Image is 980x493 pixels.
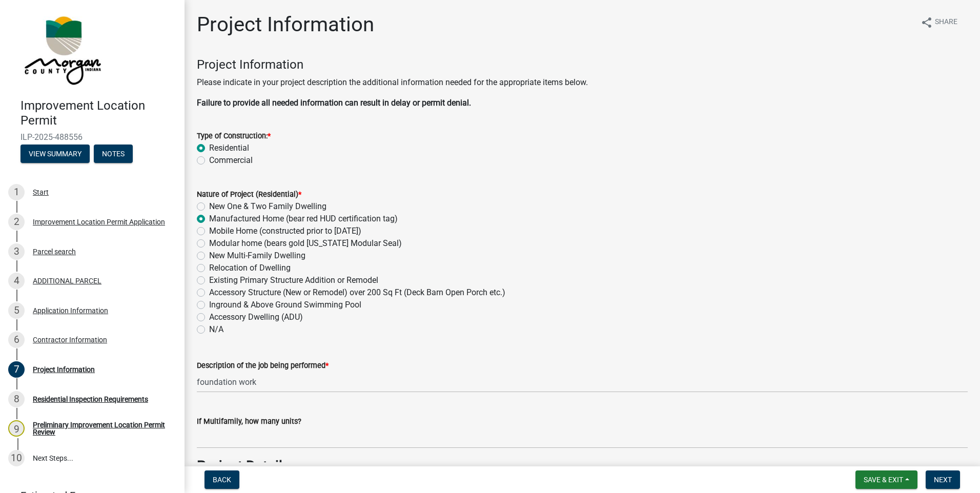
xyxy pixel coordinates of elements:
[8,391,25,407] div: 8
[209,200,326,213] label: New One & Two Family Dwelling
[197,57,968,72] h4: Project Information
[94,145,133,163] button: Notes
[213,476,231,484] span: Back
[926,470,960,489] button: Next
[21,132,164,142] span: ILP-2025-488556
[209,286,505,299] label: Accessory Structure (New or Remodel) over 200 Sq Ft (Deck Barn Open Porch etc.)
[21,11,103,88] img: Morgan County, Indiana
[33,307,108,314] div: Application Information
[209,262,291,274] label: Relocation of Dwelling
[209,154,253,167] label: Commercial
[209,299,361,311] label: Inground & Above Ground Swimming Pool
[197,362,329,369] label: Description of the job being performed
[21,98,176,128] h4: Improvement Location Permit
[197,458,290,475] strong: Project Details
[864,476,903,484] span: Save & Exit
[209,225,361,237] label: Mobile Home (constructed prior to [DATE])
[209,323,223,336] label: N/A
[8,361,25,378] div: 7
[209,142,249,154] label: Residential
[8,302,25,319] div: 5
[209,311,303,323] label: Accessory Dwelling (ADU)
[197,12,374,37] h1: Project Information
[209,250,305,262] label: New Multi-Family Dwelling
[197,76,968,89] p: Please indicate in your project description the additional information needed for the appropriate...
[33,336,107,343] div: Contractor Information
[33,189,49,196] div: Start
[209,237,402,250] label: Modular home (bears gold [US_STATE] Modular Seal)
[33,366,95,373] div: Project Information
[94,150,133,158] wm-modal-confirm: Notes
[209,213,398,225] label: Manufactured Home (bear red HUD certification tag)
[197,191,301,198] label: Nature of Project (Residential)
[33,277,101,284] div: ADDITIONAL PARCEL
[197,133,271,140] label: Type of Construction:
[935,16,957,29] span: Share
[209,274,378,286] label: Existing Primary Structure Addition or Remodel
[197,98,471,108] strong: Failure to provide all needed information can result in delay or permit denial.
[33,248,76,255] div: Parcel search
[33,396,148,403] div: Residential Inspection Requirements
[21,150,90,158] wm-modal-confirm: Summary
[8,332,25,348] div: 6
[8,450,25,466] div: 10
[855,470,917,489] button: Save & Exit
[8,420,25,437] div: 9
[33,421,168,436] div: Preliminary Improvement Location Permit Review
[33,218,165,225] div: Improvement Location Permit Application
[205,470,239,489] button: Back
[934,476,952,484] span: Next
[921,16,933,29] i: share
[21,145,90,163] button: View Summary
[8,214,25,230] div: 2
[8,184,25,200] div: 1
[912,12,966,32] button: shareShare
[8,273,25,289] div: 4
[197,418,301,425] label: If Multifamily, how many units?
[8,243,25,260] div: 3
